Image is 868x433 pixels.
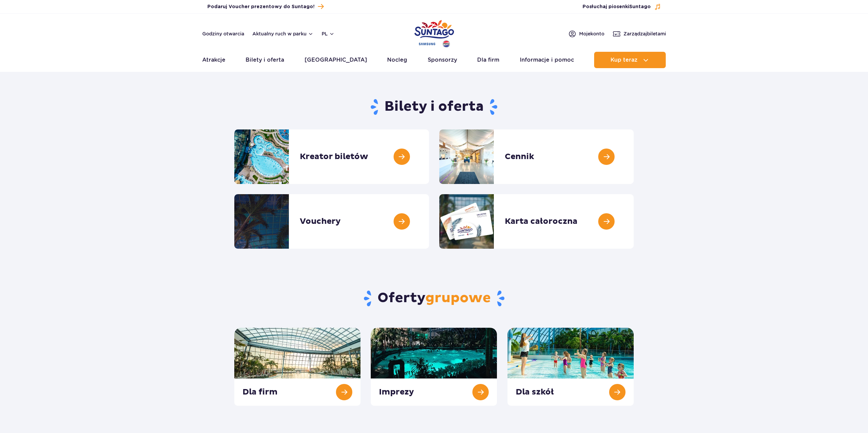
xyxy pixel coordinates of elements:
a: Zarządzajbiletami [613,30,666,38]
span: grupowe [425,290,491,307]
a: Bilety i oferta [246,52,284,68]
a: Podaruj Voucher prezentowy do Suntago! [207,2,324,11]
h1: Bilety i oferta [234,98,634,116]
span: Podaruj Voucher prezentowy do Suntago! [207,3,314,10]
a: Mojekonto [568,30,604,38]
a: Nocleg [387,52,407,68]
a: Park of Poland [414,17,454,48]
button: Aktualny ruch w parku [252,31,313,36]
button: Kup teraz [594,52,666,68]
a: Sponsorzy [428,52,457,68]
a: Informacje i pomoc [520,52,574,68]
a: Godziny otwarcia [202,30,244,37]
span: Posłuchaj piosenki [583,3,651,10]
span: Kup teraz [610,57,637,63]
a: Atrakcje [202,52,225,68]
a: Dla firm [477,52,499,68]
button: Posłuchaj piosenkiSuntago [583,3,661,10]
span: Moje konto [579,30,604,37]
span: Suntago [629,4,651,9]
h2: Oferty [234,290,634,307]
button: pl [322,30,335,37]
span: Zarządzaj biletami [623,30,666,37]
a: [GEOGRAPHIC_DATA] [305,52,367,68]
